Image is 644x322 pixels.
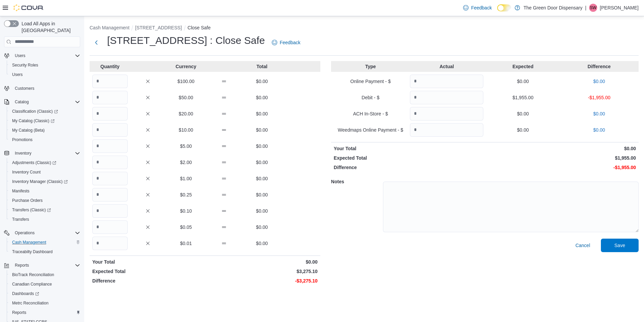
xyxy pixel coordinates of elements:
[90,36,103,49] button: Next
[9,215,80,223] span: Transfers
[1,97,83,107] button: Catalog
[334,78,407,85] p: Online Payment - $
[7,247,83,257] button: Traceabilty Dashboard
[188,25,211,30] button: Close Safe
[12,261,32,269] button: Reports
[92,156,128,169] input: Quantity
[280,39,300,46] span: Feedback
[562,127,636,133] p: $0.00
[562,78,636,85] p: $0.00
[12,109,58,114] span: Classification (Classic)
[334,127,407,133] p: Weedmaps Online Payment - $
[12,310,26,315] span: Reports
[486,94,559,101] p: $1,955.00
[12,52,28,60] button: Users
[334,94,407,101] p: Debit - $
[9,308,80,317] span: Reports
[9,107,61,115] a: Classification (Classic)
[90,24,639,32] nav: An example of EuiBreadcrumbs
[12,98,80,106] span: Catalog
[7,215,83,224] button: Transfers
[334,63,407,70] p: Type
[9,178,70,186] a: Inventory Manager (Classic)
[600,4,639,12] p: [PERSON_NAME]
[1,51,83,60] button: Users
[589,4,597,12] div: Stacy Weegar
[12,179,68,184] span: Inventory Manager (Classic)
[12,169,41,175] span: Inventory Count
[168,159,204,166] p: $2.00
[92,237,128,250] input: Quantity
[9,290,42,298] a: Dashboards
[15,86,34,91] span: Customers
[573,239,593,252] button: Cancel
[168,63,204,70] p: Currency
[9,248,80,256] span: Traceabilty Dashboard
[9,271,57,279] a: BioTrack Reconciliation
[7,116,83,126] a: My Catalog (Classic)
[7,289,83,298] a: Dashboards
[7,126,83,135] button: My Catalog (Beta)
[12,217,29,222] span: Transfers
[7,298,83,308] button: Metrc Reconciliation
[244,224,280,231] p: $0.00
[9,168,80,176] span: Inventory Count
[334,164,484,171] p: Difference
[562,63,636,70] p: Difference
[9,136,80,144] span: Promotions
[12,52,80,60] span: Users
[244,240,280,247] p: $0.00
[1,83,83,93] button: Customers
[12,229,37,237] button: Operations
[12,281,52,287] span: Canadian Compliance
[12,149,34,157] button: Inventory
[562,94,636,101] p: -$1,955.00
[334,155,484,161] p: Expected Total
[497,4,511,11] input: Dark Mode
[471,4,492,11] span: Feedback
[585,4,586,12] p: |
[92,220,128,234] input: Quantity
[168,143,204,150] p: $5.00
[92,268,203,275] p: Expected Total
[244,208,280,214] p: $0.00
[486,127,559,133] p: $0.00
[92,75,128,88] input: Quantity
[562,110,636,117] p: $0.00
[12,291,39,296] span: Dashboards
[1,261,83,270] button: Reports
[244,159,280,166] p: $0.00
[15,53,25,58] span: Users
[9,280,80,288] span: Canadian Compliance
[486,110,559,117] p: $0.00
[334,110,407,117] p: ACH In-Store - $
[9,117,80,125] span: My Catalog (Classic)
[9,168,43,176] a: Inventory Count
[7,70,83,79] button: Users
[92,123,128,137] input: Quantity
[7,279,83,289] button: Canadian Compliance
[12,188,29,194] span: Manifests
[9,126,47,134] a: My Catalog (Beta)
[12,229,80,237] span: Operations
[486,155,636,161] p: $1,955.00
[15,151,31,156] span: Inventory
[12,72,23,77] span: Users
[244,127,280,133] p: $0.00
[9,107,80,115] span: Classification (Classic)
[9,280,55,288] a: Canadian Compliance
[7,186,83,196] button: Manifests
[410,63,483,70] p: Actual
[601,239,639,252] button: Save
[12,240,46,245] span: Cash Management
[7,270,83,279] button: BioTrack Reconciliation
[13,4,44,11] img: Cova
[135,25,182,30] button: [STREET_ADDRESS]
[7,205,83,215] a: Transfers (Classic)
[269,36,303,49] a: Feedback
[7,196,83,205] button: Purchase Orders
[244,63,280,70] p: Total
[486,164,636,171] p: -$1,955.00
[206,277,317,284] p: -$3,275.10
